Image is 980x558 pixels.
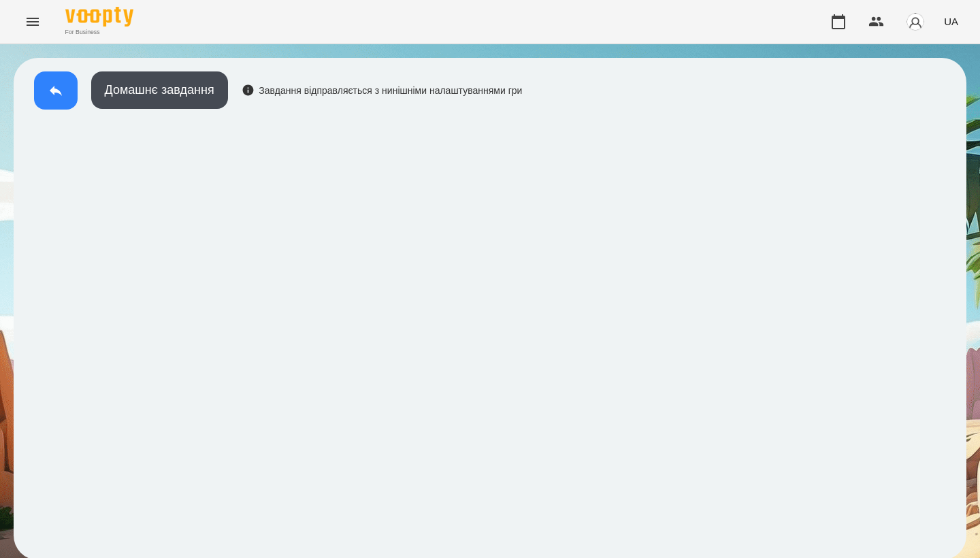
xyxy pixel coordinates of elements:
[65,28,133,37] span: For Business
[906,12,925,31] img: avatar_s.png
[938,9,964,34] button: UA
[944,14,958,29] span: UA
[242,84,523,97] div: Завдання відправляється з нинішніми налаштуваннями гри
[16,5,49,38] button: Menu
[65,7,133,27] img: Voopty Logo
[91,71,228,109] button: Домашнє завдання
